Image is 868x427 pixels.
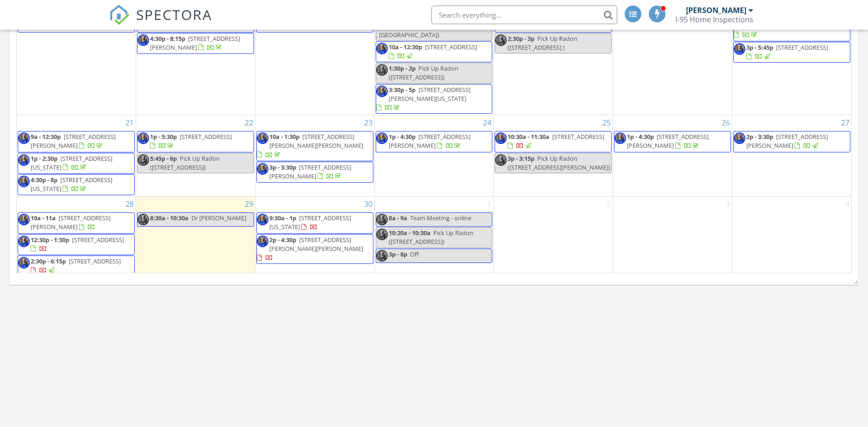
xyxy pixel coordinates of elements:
img: low_quality.jpg [257,163,268,175]
span: 3:30p - 5p [389,85,416,94]
a: 9:30a - 1p [STREET_ADDRESS][US_STATE] [256,212,373,233]
img: low_quality.jpg [18,214,30,225]
td: Go to September 23, 2025 [255,115,374,197]
img: low_quality.jpg [18,176,30,187]
a: Go to September 28, 2025 [124,197,136,211]
a: 3p - 3:30p [STREET_ADDRESS][PERSON_NAME] [256,162,373,183]
a: 1p - 4:30p [STREET_ADDRESS][PERSON_NAME] [627,132,709,150]
span: [STREET_ADDRESS][PERSON_NAME] [389,132,470,150]
span: 2p - 4:30p [269,236,296,244]
td: Go to September 24, 2025 [374,115,494,197]
span: [STREET_ADDRESS][PERSON_NAME] [746,132,828,150]
span: [STREET_ADDRESS] [552,132,604,141]
a: 3p - 3:30p [STREET_ADDRESS][PERSON_NAME] [269,163,351,180]
td: Go to October 2, 2025 [494,197,613,278]
img: low_quality.jpg [376,250,388,262]
span: [STREET_ADDRESS] [776,43,828,52]
td: Go to September 25, 2025 [494,115,613,197]
a: 2:30p - 6:15p [STREET_ADDRESS] [31,257,121,274]
span: [STREET_ADDRESS] [180,132,232,141]
a: 3p - 5:45p [STREET_ADDRESS] [733,42,850,63]
a: 4:30p - 8:15p [STREET_ADDRESS][PERSON_NAME] [150,34,240,52]
div: [PERSON_NAME] [686,6,746,15]
span: [STREET_ADDRESS][PERSON_NAME] [31,214,111,231]
span: 10a - 1:30p [269,132,300,141]
span: 3p - 8p [389,250,407,258]
img: low_quality.jpg [376,43,388,54]
a: Go to October 2, 2025 [605,197,613,211]
td: Go to September 26, 2025 [613,115,732,197]
a: Go to September 21, 2025 [124,115,136,130]
a: Go to September 27, 2025 [839,115,851,130]
span: [STREET_ADDRESS] [425,43,477,51]
span: 3p - 3:15p [508,154,535,163]
span: 1p - 4:30p [389,132,416,141]
span: 2:30p - 6:15p [31,257,66,265]
span: Pick Up Radon ([STREET_ADDRESS][PERSON_NAME]) [508,154,610,171]
span: 9a - 12:30p [31,132,61,141]
span: Dr [PERSON_NAME] [191,214,246,222]
a: Go to September 22, 2025 [243,115,255,130]
a: Go to September 26, 2025 [720,115,732,130]
span: 10:20a - 10:30a [389,229,431,237]
span: [STREET_ADDRESS] [72,236,124,244]
span: [STREET_ADDRESS][US_STATE] [31,176,112,193]
span: [STREET_ADDRESS][US_STATE] [269,214,351,231]
a: 10:30a - 11:30a [STREET_ADDRESS] [508,132,604,150]
a: 4:30p - 8p [STREET_ADDRESS][US_STATE] [31,176,112,193]
a: Go to September 23, 2025 [362,115,374,130]
span: 2p - 3:30p [746,132,773,141]
span: 1p - 5:30p [150,132,177,141]
a: 1p - 2:30p [STREET_ADDRESS][US_STATE] [31,154,112,171]
a: 10a - 11a [STREET_ADDRESS][PERSON_NAME] [31,214,111,231]
span: Pick Up Radon ([STREET_ADDRESS][PERSON_NAME] , [GEOGRAPHIC_DATA]) [376,13,489,39]
img: low_quality.jpg [18,257,30,269]
a: 2p - 3:30p [STREET_ADDRESS][PERSON_NAME] [746,132,828,150]
img: low_quality.jpg [257,132,268,144]
span: [STREET_ADDRESS][PERSON_NAME][PERSON_NAME] [269,132,363,150]
span: 8:30a - 10:30a [150,214,189,222]
span: [STREET_ADDRESS][PERSON_NAME] [31,132,116,150]
a: 1p - 5:30p [STREET_ADDRESS] [150,132,232,150]
a: Go to October 3, 2025 [724,197,732,211]
span: 8a - 9a [389,214,407,222]
a: Go to September 30, 2025 [362,197,374,211]
img: low_quality.jpg [18,154,30,166]
span: 2:30p - 3p [508,34,535,43]
input: Search everything... [431,6,617,24]
a: 1p - 4:30p [STREET_ADDRESS][PERSON_NAME] [614,131,731,152]
a: 10a - 1:30p [STREET_ADDRESS][PERSON_NAME][PERSON_NAME] [257,132,363,158]
a: 2:30p - 6:15p [STREET_ADDRESS] [18,256,135,276]
img: low_quality.jpg [734,43,745,55]
a: 3:30p - 5p [STREET_ADDRESS][PERSON_NAME][US_STATE] [376,84,493,114]
td: Go to October 3, 2025 [613,197,732,278]
img: low_quality.jpg [614,132,626,144]
img: low_quality.jpg [376,64,388,76]
a: 2p - 4:30p [STREET_ADDRESS][PERSON_NAME][PERSON_NAME] [256,234,373,264]
a: 3:30p - 5p [STREET_ADDRESS][PERSON_NAME][US_STATE] [376,85,470,112]
span: 9:30a - 1p [269,214,296,222]
a: 10a - 12:30p [STREET_ADDRESS] [376,41,493,62]
img: low_quality.jpg [257,214,268,225]
span: 1:30p - 2p [389,64,416,72]
a: 12:30p - 1:30p [STREET_ADDRESS] [31,236,124,253]
td: Go to September 21, 2025 [17,115,136,197]
span: Pick Up Radon ([STREET_ADDRESS]) [389,64,458,81]
img: low_quality.jpg [137,154,149,166]
span: 10:30a - 11:30a [508,132,549,141]
span: SPECTORA [136,5,212,24]
span: [STREET_ADDRESS][PERSON_NAME] [269,163,351,180]
span: 1p - 4:30p [627,132,654,141]
a: 9a - 12:30p [STREET_ADDRESS][PERSON_NAME] [18,131,135,152]
img: low_quality.jpg [18,132,30,144]
a: 1p - 4:30p [STREET_ADDRESS][PERSON_NAME] [376,131,493,152]
span: 3p - 5:45p [746,43,773,52]
span: [STREET_ADDRESS][PERSON_NAME][US_STATE] [389,85,470,103]
img: low_quality.jpg [376,229,388,240]
a: 10a - 11:30a [STREET_ADDRESS][PERSON_NAME][PERSON_NAME] [734,13,840,39]
span: [STREET_ADDRESS][US_STATE] [31,154,112,171]
a: Go to October 4, 2025 [843,197,851,211]
a: Go to September 24, 2025 [481,115,493,130]
td: Go to September 27, 2025 [732,115,851,197]
a: 9:30a - 1p [STREET_ADDRESS][US_STATE] [269,214,351,231]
